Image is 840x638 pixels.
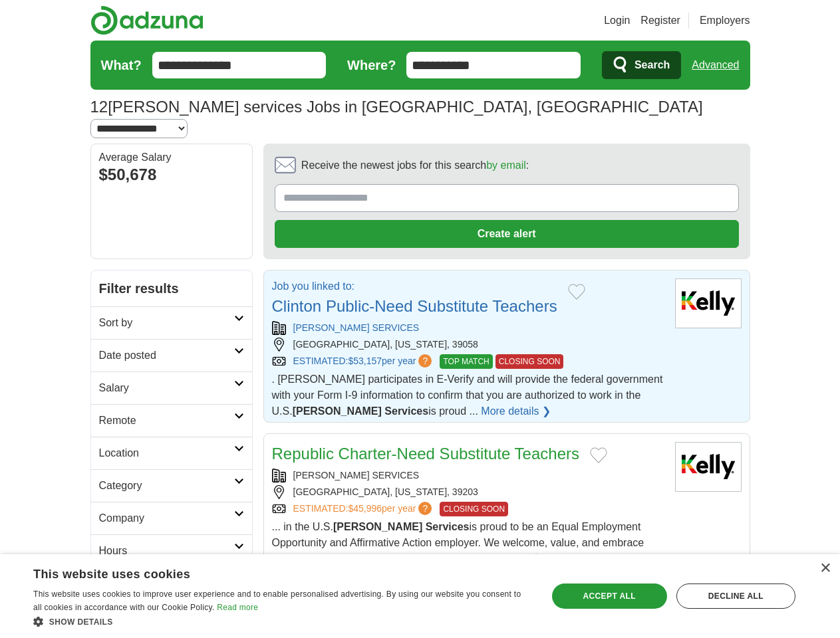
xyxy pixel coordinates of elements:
[91,270,252,306] h2: Filter results
[101,55,142,75] label: What?
[49,617,113,627] span: Show details
[272,485,664,499] div: [GEOGRAPHIC_DATA], [US_STATE], 39203
[418,502,432,515] span: ?
[495,354,564,369] span: CLOSING SOON
[293,470,420,480] a: [PERSON_NAME] SERVICES
[272,445,579,463] a: Republic Charter-Need Substitute Teachers
[486,159,526,171] a: by email
[552,584,667,609] div: Accept all
[700,13,750,29] a: Employers
[301,158,529,173] span: Receive the newest jobs for this search :
[272,297,557,315] a: Clinton Public-Need Substitute Teachers
[272,373,663,417] span: . [PERSON_NAME] participates in E-Verify and will provide the federal government with your Form I...
[90,95,108,119] span: 12
[272,338,664,352] div: [GEOGRAPHIC_DATA], [US_STATE], 39058
[272,521,644,564] span: ... in the U.S. is proud to be an Equal Employment Opportunity and Affirmative Action employer. W...
[91,306,252,339] a: Sort by
[293,502,435,516] a: ESTIMATED:$45,996per year?
[90,5,204,35] img: Adzuna logo
[33,615,531,628] div: Show details
[293,405,382,417] strong: [PERSON_NAME]
[33,589,521,612] span: This website uses cookies to improve user experience and to enable personalised advertising. By u...
[568,284,585,300] button: Add to favorite jobs
[91,502,252,534] a: Company
[99,445,234,461] h2: Location
[99,152,244,163] div: Average Salary
[99,163,244,187] div: $50,678
[91,469,252,502] a: Category
[272,278,557,294] p: Job you linked to:
[675,442,742,492] img: Kelly Services logo
[481,403,551,419] a: More details ❯
[604,13,630,29] a: Login
[91,437,252,469] a: Location
[348,503,382,514] span: $45,996
[384,405,428,417] strong: Services
[99,413,234,429] h2: Remote
[333,521,422,532] strong: [PERSON_NAME]
[90,98,703,116] h1: [PERSON_NAME] services Jobs in [GEOGRAPHIC_DATA], [GEOGRAPHIC_DATA]
[99,478,234,494] h2: Category
[640,13,680,29] a: Register
[91,372,252,404] a: Salary
[472,551,542,567] a: More details ❯
[91,404,252,437] a: Remote
[91,339,252,372] a: Date posted
[99,543,234,559] h2: Hours
[602,51,681,79] button: Search
[33,562,498,582] div: This website uses cookies
[293,322,420,333] a: [PERSON_NAME] SERVICES
[348,356,382,366] span: $53,157
[426,521,470,532] strong: Services
[634,52,670,78] span: Search
[99,380,234,396] h2: Salary
[440,354,492,369] span: TOP MATCH
[347,55,396,75] label: Where?
[275,220,739,248] button: Create alert
[820,564,830,574] div: Close
[676,584,795,609] div: Decline all
[675,278,742,328] img: Kelly Services logo
[91,534,252,567] a: Hours
[99,510,234,526] h2: Company
[99,315,234,331] h2: Sort by
[692,52,739,78] a: Advanced
[217,603,258,612] a: Read more, opens a new window
[590,447,607,463] button: Add to favorite jobs
[418,354,432,368] span: ?
[440,502,508,516] span: CLOSING SOON
[99,348,234,364] h2: Date posted
[293,354,435,369] a: ESTIMATED:$53,157per year?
